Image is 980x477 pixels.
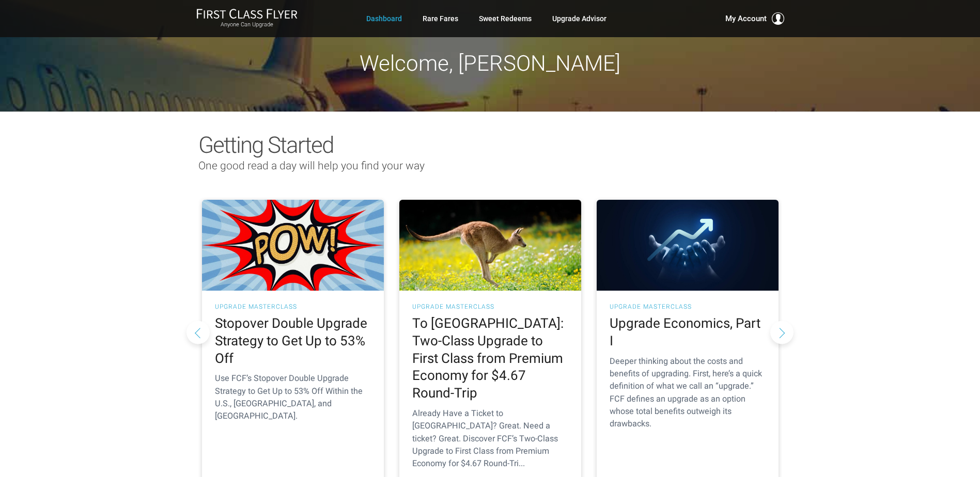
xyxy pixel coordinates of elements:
[215,304,371,310] h3: UPGRADE MASTERCLASS
[725,12,767,25] span: My Account
[610,304,766,310] h3: UPGRADE MASTERCLASS
[610,355,766,431] p: Deeper thinking about the costs and benefits of upgrading. First, here’s a quick definition of wh...
[552,9,606,28] a: Upgrade Advisor
[196,21,298,28] small: Anyone Can Upgrade
[725,12,784,25] button: My Account
[412,315,568,402] h2: To [GEOGRAPHIC_DATA]: Two-Class Upgrade to First Class from Premium Economy for $4.67 Round-Trip
[196,8,298,19] img: First Class Flyer
[360,51,620,76] span: Welcome, [PERSON_NAME]
[196,8,298,29] a: First Class FlyerAnyone Can Upgrade
[198,160,425,172] span: One good read a day will help you find your way
[366,9,402,28] a: Dashboard
[412,304,568,310] h3: UPGRADE MASTERCLASS
[479,9,532,28] a: Sweet Redeems
[423,9,458,28] a: Rare Fares
[610,315,766,350] h2: Upgrade Economics, Part I
[198,132,333,158] span: Getting Started
[770,321,794,344] button: Next slide
[215,372,371,422] p: Use FCF’s Stopover Double Upgrade Strategy to Get Up to 53% Off Within the U.S., [GEOGRAPHIC_DATA...
[186,321,210,344] button: Previous slide
[215,315,371,367] h2: Stopover Double Upgrade Strategy to Get Up to 53% Off
[412,407,568,470] p: Already Have a Ticket to [GEOGRAPHIC_DATA]? Great. Need a ticket? Great. Discover FCF’s Two-Class...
